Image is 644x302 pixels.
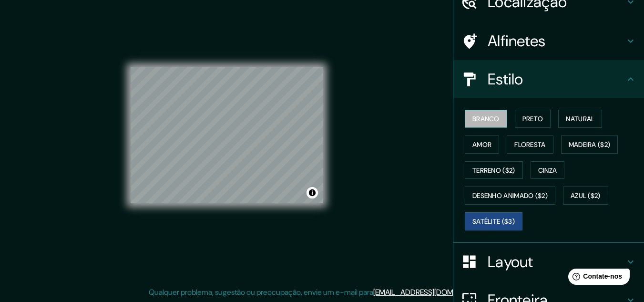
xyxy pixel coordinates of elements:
[514,140,545,149] font: Floresta
[465,135,499,154] button: Amor
[569,140,611,149] font: Madeira ($2)
[453,22,644,60] div: Alfinetes
[538,166,557,175] font: Cinza
[488,69,523,89] font: Estilo
[472,115,500,123] font: Branco
[465,212,522,230] button: Satélite ($3)
[488,31,546,51] font: Alfinetes
[149,287,373,297] font: Qualquer problema, sugestão ou preocupação, envie um e-mail para
[515,110,551,128] button: Preto
[563,187,608,205] button: Azul ($2)
[531,161,565,179] button: Cinza
[561,135,618,154] button: Madeira ($2)
[465,187,555,205] button: Desenho animado ($2)
[373,287,491,297] a: [EMAIL_ADDRESS][DOMAIN_NAME]
[558,110,602,128] button: Natural
[307,187,318,198] button: Alternar atribuição
[566,115,594,123] font: Natural
[559,265,634,292] iframe: Iniciador de widget de ajuda
[472,217,515,226] font: Satélite ($3)
[472,140,491,149] font: Amor
[488,252,533,272] font: Layout
[472,192,548,200] font: Desenho animado ($2)
[522,115,543,123] font: Preto
[465,110,507,128] button: Branco
[507,135,553,154] button: Floresta
[131,67,323,203] canvas: Mapa
[472,166,515,175] font: Terreno ($2)
[453,60,644,98] div: Estilo
[453,243,644,281] div: Layout
[465,161,523,179] button: Terreno ($2)
[571,192,601,200] font: Azul ($2)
